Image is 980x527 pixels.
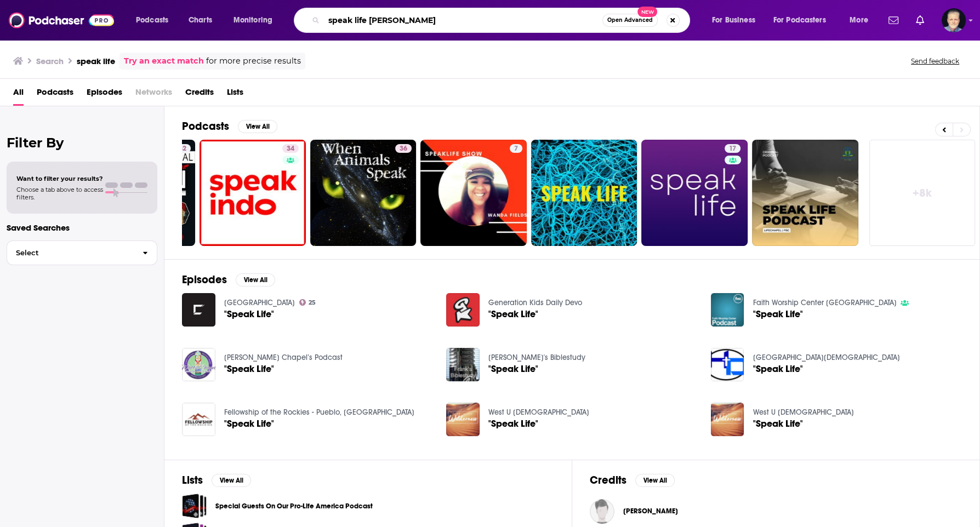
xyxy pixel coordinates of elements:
a: Michelle Barden [623,507,678,515]
a: All [13,83,24,106]
span: for more precise results [206,55,301,67]
a: "Speak Life" [224,419,274,428]
a: Show notifications dropdown [911,11,928,30]
div: Search podcasts, credits, & more... [304,8,700,33]
img: "Speak Life" [446,403,480,436]
a: Charts [181,12,219,29]
button: open menu [128,12,183,29]
span: 25 [309,300,316,305]
img: Podchaser - Follow, Share and Rate Podcasts [9,10,114,31]
span: For Business [712,13,755,28]
span: Monitoring [233,13,272,28]
span: 36 [400,144,407,154]
a: 7 [510,144,522,153]
a: Highland Drive FWB Church [753,353,899,362]
span: Charts [189,13,212,28]
img: Michelle Barden [590,499,614,524]
span: Credits [185,83,214,106]
span: 7 [514,144,518,154]
h2: Credits [590,473,626,487]
a: 25 [299,299,316,306]
a: "Speak Life" [224,364,274,374]
button: Send feedback [908,56,962,66]
a: "Speak Life" [182,293,215,326]
span: Open Advanced [607,18,653,23]
span: "Speak Life" [488,364,538,374]
img: "Speak Life" [446,293,480,326]
a: 34 [200,140,306,246]
a: West U Methodist [753,408,853,417]
span: New [637,7,657,17]
span: Choose a tab above to access filters. [16,186,103,201]
button: open menu [766,12,842,29]
a: CWC Bay Area [224,298,295,307]
img: "Speak Life" [182,348,215,381]
a: ListsView All [182,473,251,487]
a: "Speak Life" [488,310,538,319]
a: "Speak Life" [753,310,802,319]
a: Lists [227,83,243,106]
a: Special Guests On Our Pro-Life America Podcast [182,494,207,518]
a: Show notifications dropdown [884,11,903,30]
a: Fellowship of the Rockies - Pueblo, CO [224,408,414,417]
a: "Speak Life" [224,310,274,319]
span: [PERSON_NAME] [623,507,678,515]
span: 17 [729,144,736,154]
a: "Speak Life" [753,419,802,428]
p: Saved Searches [7,222,157,233]
button: View All [212,474,251,487]
a: 7 [420,140,527,246]
button: View All [635,474,675,487]
a: Podcasts [37,83,73,106]
span: Networks [135,83,172,106]
a: Frank's Biblestudy [488,353,585,362]
img: User Profile [942,8,966,32]
span: For Podcasters [773,13,826,28]
img: "Speak Life" [711,403,744,436]
a: Special Guests On Our Pro-Life America Podcast [215,500,373,512]
a: 36 [395,144,412,153]
span: 34 [287,144,294,154]
a: West U Methodist [488,408,589,417]
a: Watts Chapel’s Podcast [224,353,343,362]
span: 32 [179,144,186,154]
span: "Speak Life" [488,419,538,428]
span: Logged in as JonesLiterary [942,8,966,32]
a: 34 [282,144,299,153]
h2: Podcasts [182,119,229,133]
button: open menu [842,12,882,29]
img: "Speak Life" [711,293,744,326]
a: 36 [310,140,417,246]
a: "Speak Life" [753,364,802,374]
h2: Episodes [182,273,227,287]
button: View All [236,273,275,287]
button: View All [238,120,277,133]
img: "Speak Life" [711,348,744,381]
a: 32 [174,144,191,153]
a: PodcastsView All [182,119,277,133]
span: Want to filter your results? [16,175,103,182]
a: CreditsView All [590,473,675,487]
h3: Search [36,56,64,66]
a: +8k [869,140,976,246]
a: Generation Kids Daily Devo [488,298,582,307]
a: EpisodesView All [182,273,275,287]
a: Episodes [87,83,122,106]
img: "Speak Life" [446,348,480,381]
a: Try an exact match [124,55,204,67]
button: Open AdvancedNew [602,14,658,27]
span: More [850,13,868,28]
